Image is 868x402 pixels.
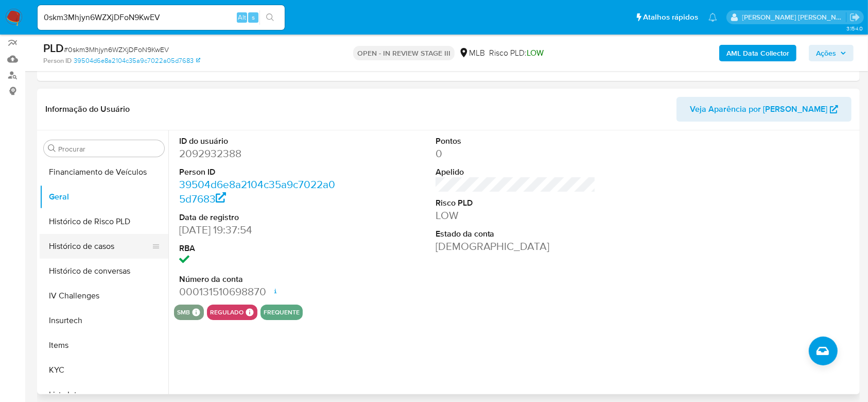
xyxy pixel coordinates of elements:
[179,166,340,178] dt: Person ID
[353,46,455,60] p: OPEN - IN REVIEW STAGE III
[58,144,160,154] input: Procurar
[726,45,789,61] b: AML Data Collector
[40,209,168,234] button: Histórico de Risco PLD
[436,166,596,178] dt: Apelido
[43,40,64,56] b: PLD
[849,12,860,23] a: Sair
[40,283,168,308] button: IV Challenges
[48,144,56,153] button: Procurar
[436,136,596,147] dt: Pontos
[179,223,340,237] dd: [DATE] 19:37:54
[527,47,544,59] span: LOW
[436,146,596,161] dd: 0
[436,208,596,223] dd: LOW
[40,358,168,382] button: KYC
[708,13,717,22] a: Notificações
[45,104,130,114] h1: Informação do Usuário
[40,234,160,259] button: Histórico de casos
[238,12,246,22] span: Alt
[74,56,200,65] a: 39504d6e8a2104c35a9c7022a05d7683
[436,197,596,209] dt: Risco PLD
[643,12,698,23] span: Atalhos rápidos
[436,239,596,254] dd: [DEMOGRAPHIC_DATA]
[742,12,846,22] p: andrea.asantos@mercadopago.com.br
[690,97,827,122] span: Veja Aparência por [PERSON_NAME]
[179,274,340,285] dt: Número da conta
[179,146,340,161] dd: 2092932388
[264,310,300,314] button: frequente
[40,160,168,185] button: Financiamento de Veículos
[40,333,168,358] button: Items
[179,177,335,206] a: 39504d6e8a2104c35a9c7022a05d7683
[40,185,168,209] button: Geral
[179,284,340,299] dd: 000131510698870
[846,24,863,32] span: 3.154.0
[179,243,340,254] dt: RBA
[259,10,281,25] button: search-icon
[210,310,244,314] button: regulado
[179,212,340,223] dt: Data de registro
[719,45,796,61] button: AML Data Collector
[436,228,596,240] dt: Estado da conta
[64,44,169,55] span: # 0skm3Mhjyn6WZXjDFoN9KwEV
[177,310,190,314] button: smb
[676,97,852,122] button: Veja Aparência por [PERSON_NAME]
[38,11,285,24] input: Pesquise usuários ou casos...
[459,47,485,59] div: MLB
[43,56,72,65] b: Person ID
[489,47,544,59] span: Risco PLD:
[816,45,836,61] span: Ações
[252,12,255,22] span: s
[40,308,168,333] button: Insurtech
[179,136,340,147] dt: ID do usuário
[809,45,854,61] button: Ações
[40,259,168,283] button: Histórico de conversas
